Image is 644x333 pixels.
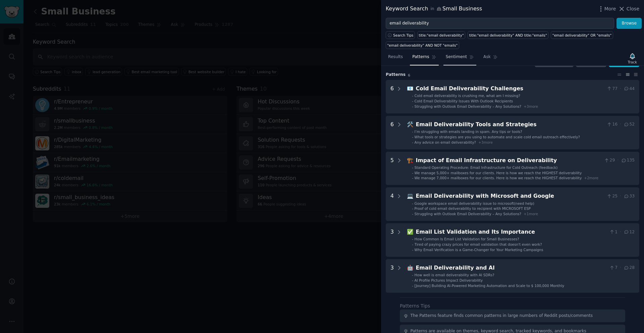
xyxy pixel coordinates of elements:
[412,211,413,216] div: -
[415,206,531,210] span: Proof of cold email deliverability to recipient with MICROSOFT ESP
[400,303,430,308] label: Patterns Tips
[604,5,616,12] span: More
[481,52,500,65] a: Ask
[606,86,618,92] span: 77
[415,135,580,139] span: What tools or strategies are you using to automate and scale cold email outreach effectively?
[617,157,619,163] span: ·
[430,6,434,12] span: in
[483,54,491,60] span: Ask
[412,278,413,283] div: -
[412,283,413,288] div: -
[416,264,607,272] div: Email Deliverability and AI
[415,278,483,282] span: AI Profile Pictures Impact Deliverability
[419,33,464,38] div: title:"email deliverability"
[620,229,621,235] span: ·
[597,5,616,12] button: More
[412,140,413,145] div: -
[609,265,618,271] span: 7
[388,54,403,60] span: Results
[407,85,414,92] span: 📧
[624,86,635,92] span: 44
[415,99,513,103] span: Cold Email Deliverability Issues With Outlook Recipients
[415,130,522,134] span: I’m struggling with emails landing in spam. Any tips or tools?
[620,86,621,92] span: ·
[416,121,604,129] div: Email Deliverability Tools and Strategies
[412,171,413,175] div: -
[407,229,414,235] span: ✅
[609,229,618,235] span: 1
[415,273,494,277] span: How well is email deliverability with AI SDRs?
[415,212,522,216] span: Struggling with Outlook Email Deliverability – Any Solutions?
[412,176,413,180] div: -
[412,93,413,98] div: -
[386,18,614,29] input: Try a keyword related to your business
[443,52,476,65] a: Sentiment
[390,192,394,216] div: 4
[524,212,538,216] span: + 1 more
[628,60,637,64] div: Track
[407,157,414,163] span: 🏗️
[478,140,493,144] span: + 3 more
[626,51,639,65] button: Track
[412,129,413,134] div: -
[412,247,413,252] div: -
[618,5,639,12] button: Close
[412,135,413,139] div: -
[412,237,413,241] div: -
[416,85,604,93] div: Cold Email Deliverability Challenges
[468,31,548,39] a: title:"email deliverability" AND title:"emails"
[417,31,465,39] a: title:"email deliverability"
[390,121,394,145] div: 6
[412,99,413,103] div: -
[393,33,414,38] span: Search Tips
[415,104,522,108] span: Struggling with Outlook Email Deliverability – Any Solutions?
[416,228,607,236] div: Email List Validation and Its Importance
[415,284,565,288] span: [Journey] Building AI-Powered Marketing Automation and Scale to $ 100,000 Monthly
[606,193,618,199] span: 25
[386,41,459,49] a: "email deliverability" AND NOT "emails"
[604,157,615,163] span: 29
[410,52,438,65] a: Patterns
[407,121,414,128] span: 🛠️
[408,73,410,77] span: 6
[390,85,394,109] div: 6
[407,265,414,271] span: 🤖
[386,31,415,39] button: Search Tips
[416,192,604,200] div: Email Deliverability with Microsoft and Google
[386,72,406,78] span: Pattern s
[415,176,582,180] span: We manage 7,000+ mailboxes for our clients. Here is how we reach the HIGHEST deliverability
[412,201,413,206] div: -
[412,104,413,109] div: -
[415,237,519,241] span: How Common Is Email List Validation for Small Businesses?
[387,43,458,48] div: "email deliverability" AND NOT "emails"
[524,104,538,108] span: + 3 more
[552,33,611,38] div: "email deliverability" OR "emails"
[386,5,482,13] div: Keyword Search Small Business
[624,122,635,128] span: 52
[412,273,413,277] div: -
[624,229,635,235] span: 12
[415,94,520,98] span: Cold email deliverability is crushing me, what am I missing?
[606,122,618,128] span: 16
[412,206,413,211] div: -
[411,313,593,319] div: The Patterns feature finds common patterns in large numbers of Reddit posts/comments
[415,140,476,144] span: Any advice on email deliverability?
[620,265,621,271] span: ·
[390,156,394,181] div: 5
[412,242,413,247] div: -
[415,248,543,252] span: Why Email Verification is a Game-Changer for Your Marketing Campaigns
[416,156,602,165] div: Impact of Email Infrastructure on Deliverability
[627,5,639,12] span: Close
[551,31,613,39] a: "email deliverability" OR "emails"
[620,122,621,128] span: ·
[446,54,467,60] span: Sentiment
[412,54,429,60] span: Patterns
[407,193,414,199] span: 💻
[390,264,394,288] div: 3
[386,52,405,65] a: Results
[469,33,547,38] div: title:"email deliverability" AND title:"emails"
[415,201,534,205] span: Google workspace email deliverability issue to microsoft(need help)
[584,176,598,180] span: + 2 more
[624,193,635,199] span: 33
[616,18,642,29] button: Browse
